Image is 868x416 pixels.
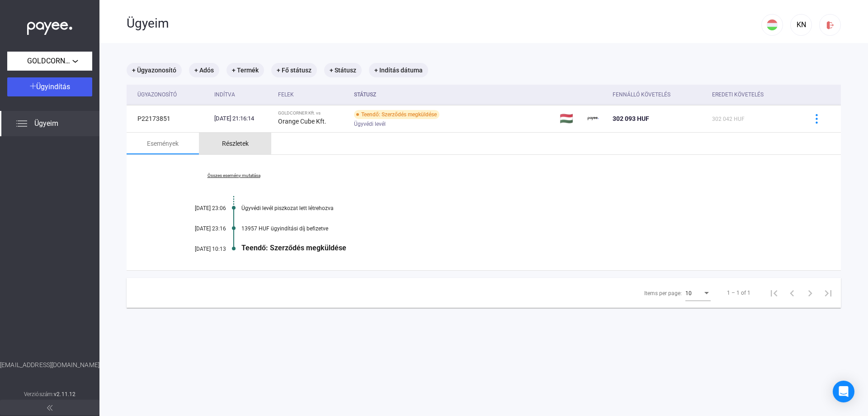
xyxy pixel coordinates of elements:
[30,83,36,89] img: plus-white.svg
[278,89,294,100] div: Felek
[767,19,778,30] img: HU
[685,287,711,298] mat-select: Items per page:
[214,89,235,100] div: Indítva
[354,110,439,119] div: Teendő: Szerződés megküldése
[812,114,821,124] img: more-blue
[712,116,745,122] span: 302 042 HUF
[727,287,750,298] div: 1 – 1 of 1
[127,16,761,31] div: Ügyeim
[790,14,812,36] button: KN
[172,225,226,232] div: [DATE] 23:16
[324,63,362,77] mat-chip: + Státusz
[644,288,682,299] div: Items per page:
[350,85,556,105] th: Státusz
[127,105,211,132] td: P22173851
[588,113,599,124] img: payee-logo
[241,205,796,211] div: Ügyvédi levél piszkozat lett létrehozva
[801,284,819,302] button: Next page
[783,284,801,302] button: Previous page
[172,205,226,211] div: [DATE] 23:06
[147,138,179,149] div: Események
[137,89,177,100] div: Ügyazonosító
[819,14,841,36] button: logout-red
[613,115,649,122] span: 302 093 HUF
[214,114,271,123] div: [DATE] 21:16:14
[172,173,296,178] a: Összes esemény mutatása
[172,246,226,252] div: [DATE] 10:13
[761,14,783,36] button: HU
[819,284,837,302] button: Last page
[127,63,182,77] mat-chip: + Ügyazonosító
[47,405,52,411] img: arrow-double-left-grey.svg
[613,89,705,100] div: Fennálló követelés
[369,63,428,77] mat-chip: + Indítás dátuma
[7,77,92,96] button: Ügyindítás
[27,56,72,67] span: GOLDCORNER Kft.
[556,105,585,132] td: 🇭🇺
[826,20,835,30] img: logout-red
[833,381,854,402] div: Open Intercom Messenger
[278,110,346,116] div: GOLDCORNER Kft. vs
[137,89,207,100] div: Ügyazonosító
[793,19,809,30] div: KN
[54,391,75,397] strong: v2.11.12
[712,89,764,100] div: Eredeti követelés
[34,118,58,129] span: Ügyeim
[241,244,796,252] div: Teendő: Szerződés megküldése
[7,52,92,71] button: GOLDCORNER Kft.
[189,63,219,77] mat-chip: + Adós
[278,89,346,100] div: Felek
[16,118,27,129] img: list.svg
[214,89,271,100] div: Indítva
[241,225,796,232] div: 13957 HUF ügyindítási díj befizetve
[807,109,826,128] button: more-blue
[685,290,692,296] span: 10
[271,63,317,77] mat-chip: + Fő státusz
[222,138,249,149] div: Részletek
[613,89,670,100] div: Fennálló követelés
[765,284,783,302] button: First page
[36,82,70,91] span: Ügyindítás
[27,17,72,35] img: white-payee-white-dot.svg
[278,118,326,125] strong: Orange Cube Kft.
[712,89,796,100] div: Eredeti követelés
[226,63,264,77] mat-chip: + Termék
[354,119,386,129] span: Ügyvédi levél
